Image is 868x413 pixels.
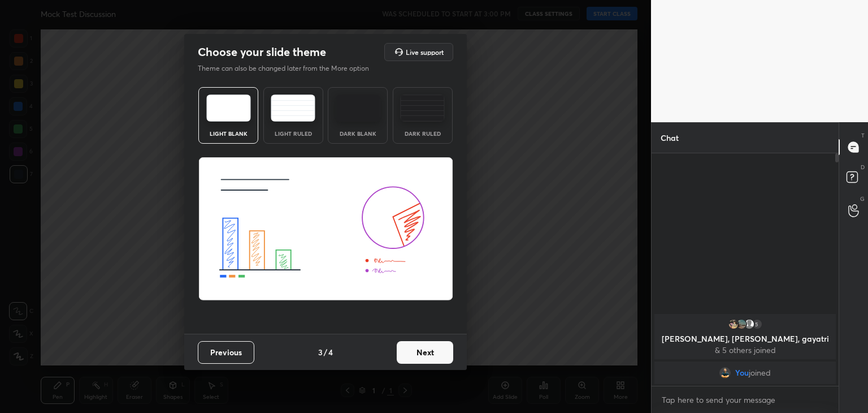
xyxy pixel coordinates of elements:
p: Chat [652,123,688,153]
button: Next [397,341,453,364]
div: Light Ruled [271,131,316,136]
h2: Choose your slide theme [198,45,326,59]
div: Light Blank [206,131,251,136]
img: darkTheme.f0cc69e5.svg [336,94,380,122]
img: darkRuledTheme.de295e13.svg [400,94,445,122]
img: 064702da344f4028895ff4aceba9c44a.jpg [728,319,739,330]
div: Dark Blank [335,131,380,136]
span: You [735,368,749,377]
img: 41f05ac9065943528c9a6f9fe19d5604.jpg [736,319,747,330]
h4: 4 [328,346,333,358]
p: D [861,163,865,171]
div: Dark Ruled [400,131,445,136]
p: G [860,195,865,203]
button: Previous [198,341,254,364]
p: Theme can also be changed later from the More option [198,63,381,74]
h5: Live support [406,49,444,55]
h4: / [324,346,327,358]
div: 5 [752,319,763,330]
h4: 3 [318,346,323,358]
div: grid [652,312,839,386]
span: joined [749,368,771,377]
img: lightRuledTheme.5fabf969.svg [271,94,315,122]
img: default.png [744,319,755,330]
p: & 5 others joined [661,346,829,355]
img: lightThemeBanner.fbc32fad.svg [198,157,453,301]
p: [PERSON_NAME], [PERSON_NAME], gayatri [661,334,829,343]
p: T [861,131,865,140]
img: lightTheme.e5ed3b09.svg [206,94,251,122]
img: d84243986e354267bcc07dcb7018cb26.file [719,367,731,378]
